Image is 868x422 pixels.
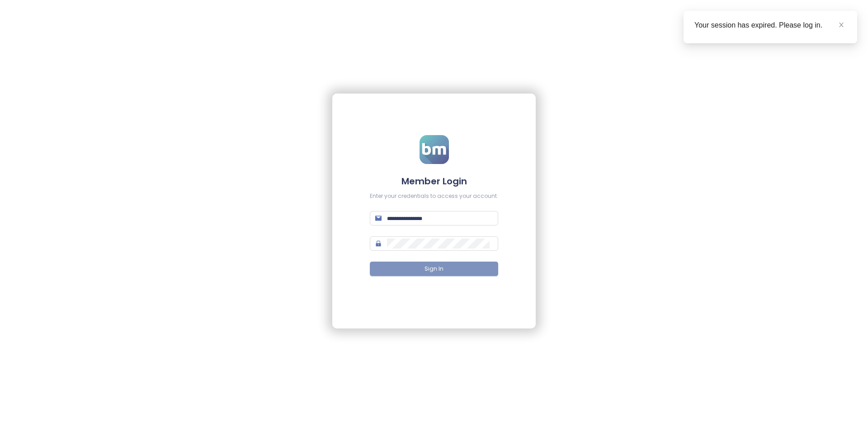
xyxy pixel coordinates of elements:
div: Enter your credentials to access your account. [370,192,498,201]
h4: Member Login [370,175,498,188]
img: logo [420,135,449,164]
button: Sign In [370,262,498,276]
span: lock [375,240,382,247]
span: close [838,22,844,28]
div: Your session has expired. Please log in. [694,20,846,31]
span: mail [375,215,382,221]
span: Sign In [425,265,443,273]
